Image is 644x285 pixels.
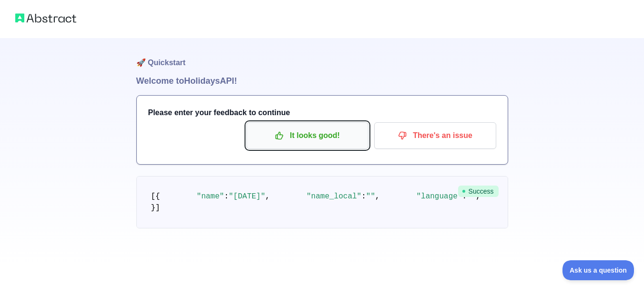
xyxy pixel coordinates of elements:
[15,11,76,25] img: Abstract logo
[151,192,156,201] span: [
[136,38,508,74] h1: 🚀 Quickstart
[416,192,462,201] span: "language"
[266,192,270,201] span: ,
[254,128,361,144] p: It looks good!
[375,192,380,201] span: ,
[458,186,499,197] span: Success
[224,192,229,201] span: :
[307,192,361,201] span: "name_local"
[229,192,266,201] span: "[DATE]"
[361,192,366,201] span: :
[374,122,496,149] button: There's an issue
[381,128,489,144] p: There's an issue
[562,260,634,280] iframe: Toggle Customer Support
[197,192,225,201] span: "name"
[136,74,508,88] h1: Welcome to Holidays API!
[366,192,375,201] span: ""
[148,107,496,118] h3: Please enter your feedback to continue
[246,122,368,149] button: It looks good!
